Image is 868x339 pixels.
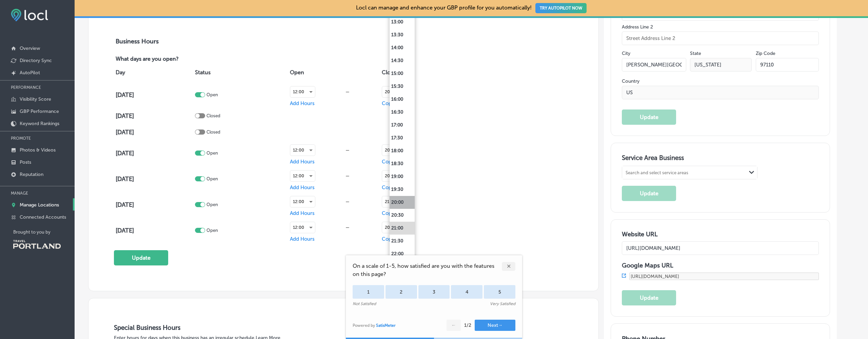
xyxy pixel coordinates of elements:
div: 5 [484,285,515,299]
p: Photos & Videos [20,147,56,153]
p: Reputation [20,172,43,177]
li: 18:30 [390,157,415,170]
li: 17:30 [390,132,415,144]
div: 1 / 2 [464,322,471,328]
div: 4 [451,285,482,299]
li: 21:30 [390,235,415,247]
li: 15:00 [390,67,415,80]
div: 2 [386,285,417,299]
p: GBP Performance [20,108,59,114]
p: Directory Sync [20,58,52,63]
p: Visibility Score [20,96,51,102]
p: Posts [20,159,31,165]
img: Travel Portland [13,240,61,249]
p: Connected Accounts [20,214,66,220]
li: 20:00 [390,196,415,209]
li: 19:00 [390,170,415,183]
span: On a scale of 1-5, how satisfied are you with the features on this page? [353,262,502,278]
li: 16:00 [390,93,415,106]
li: 22:00 [390,247,415,260]
div: 1 [353,285,384,299]
button: ← [447,320,461,331]
p: Overview [20,45,40,51]
button: Next→ [475,320,515,331]
a: SatisMeter [376,323,396,328]
li: 14:00 [390,41,415,54]
img: fda3e92497d09a02dc62c9cd864e3231.png [11,9,48,21]
p: AutoPilot [20,70,40,76]
li: 13:00 [390,16,415,28]
div: Powered by [353,323,396,328]
li: 21:00 [390,222,415,235]
div: ✕ [502,262,515,271]
div: Not Satisfied [353,301,376,306]
div: 3 [418,285,450,299]
li: 19:30 [390,183,415,196]
li: 18:00 [390,144,415,157]
li: 17:00 [390,119,415,132]
p: Keyword Rankings [20,121,59,126]
li: 13:30 [390,28,415,41]
li: 14:30 [390,54,415,67]
div: Very Satisfied [490,301,515,306]
li: 20:30 [390,209,415,222]
li: 16:30 [390,106,415,119]
p: Manage Locations [20,202,59,208]
button: TRY AUTOPILOT NOW [535,3,587,13]
li: 15:30 [390,80,415,93]
p: Brought to you by [13,230,75,235]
